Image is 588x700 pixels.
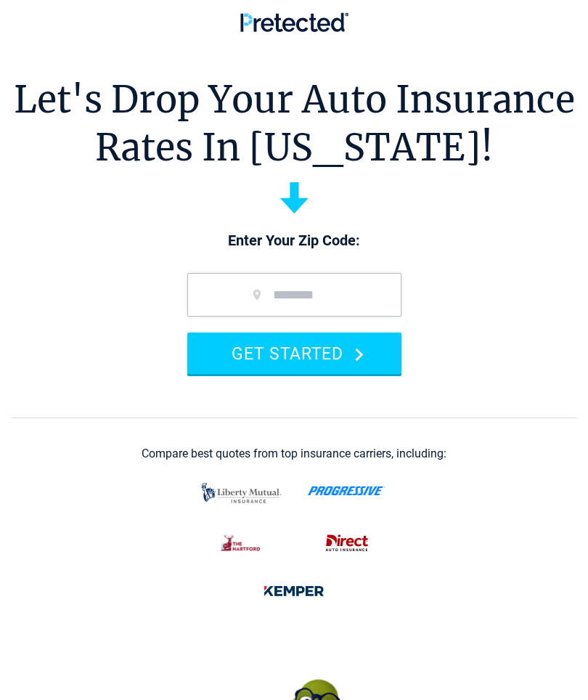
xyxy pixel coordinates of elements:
img: kemper [256,576,332,606]
input: zip code [187,273,401,317]
img: progressive [308,486,385,496]
button: GET STARTED [187,333,401,374]
div: Compare best quotes from top insurance carriers, including: [142,447,446,460]
img: direct [318,528,376,558]
img: thehartford [213,528,270,558]
p: Enter Your Zip Code: [173,231,416,251]
img: liberty [197,476,285,510]
img: Pretected Logo [240,12,348,32]
h1: Let's Drop Your Auto Insurance Rates In [US_STATE]! [14,76,575,171]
